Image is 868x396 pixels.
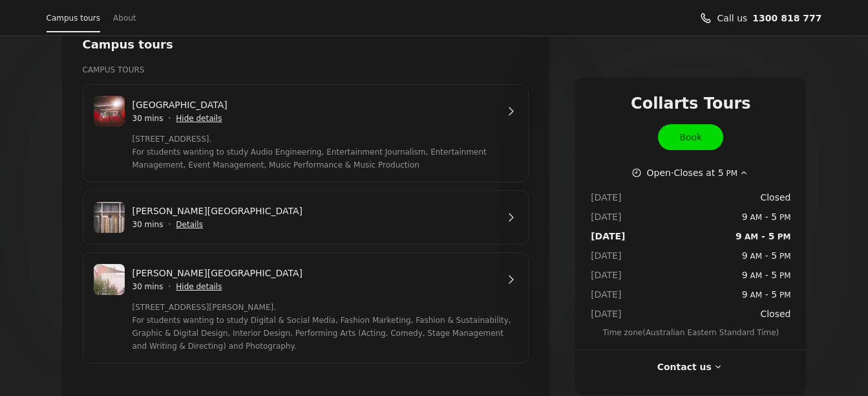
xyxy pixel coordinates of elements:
span: 9 [742,289,748,300]
span: [STREET_ADDRESS][PERSON_NAME]. For students wanting to study Digital & Social Media, Fashion Mark... [132,296,518,353]
span: AM [748,291,762,300]
span: PM [777,291,790,300]
span: 5 [718,168,724,178]
dt: [DATE] [591,307,625,321]
span: 5 [771,289,777,300]
span: 9 [742,270,748,280]
button: Show details for George St Campus [176,280,222,293]
span: Call us [717,11,748,25]
span: Closed [760,307,790,321]
span: - [742,210,791,224]
span: [STREET_ADDRESS]. For students wanting to study Audio Engineering, Entertainment Journalism, Ente... [132,127,518,171]
a: [GEOGRAPHIC_DATA] [132,98,498,112]
dt: [DATE] [591,210,625,224]
span: Closed [760,190,790,204]
a: Book [658,124,723,150]
span: 9 [742,250,748,261]
span: 5 [768,231,775,241]
span: AM [748,271,762,280]
span: PM [775,232,791,241]
button: Contact us [657,360,725,374]
span: Collarts Tours [631,93,751,114]
span: 5 [771,250,777,261]
button: Show details for Cromwell St Campus [176,218,203,231]
span: - [742,248,791,263]
span: Open · Closes at [647,166,738,180]
dt: [DATE] [591,229,625,243]
span: PM [777,271,790,280]
span: AM [748,213,762,222]
span: PM [777,252,790,261]
a: [PERSON_NAME][GEOGRAPHIC_DATA] [132,266,498,280]
span: AM [742,232,758,241]
dt: [DATE] [591,190,625,204]
span: PM [724,169,737,178]
button: Show details for Wellington St Campus [176,112,222,125]
a: About [113,9,136,27]
span: - [736,229,790,243]
a: [PERSON_NAME][GEOGRAPHIC_DATA] [132,204,498,218]
span: 9 [742,212,748,222]
span: - [742,268,791,282]
span: 9 [736,231,742,241]
span: - [742,287,791,302]
h3: Campus Tours [83,63,529,76]
dt: [DATE] [591,248,625,263]
span: AM [748,252,762,261]
h2: Campus tours [83,36,529,53]
span: 5 [771,212,777,222]
span: Book [679,130,702,144]
span: PM [777,213,790,222]
button: Show working hours [631,166,751,180]
a: Campus tours [47,9,101,27]
dt: [DATE] [591,287,625,302]
span: 5 [771,270,777,280]
dt: [DATE] [591,268,625,282]
a: Call us 1300 818 777 [752,11,821,25]
span: Time zone ( Australian Eastern Standard Time ) [591,326,790,339]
